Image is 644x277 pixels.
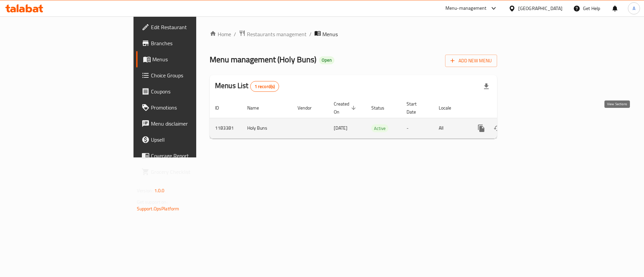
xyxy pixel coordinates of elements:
h2: Menus List [215,81,279,92]
a: Coverage Report [136,148,241,164]
th: Actions [468,98,543,118]
span: Upsell [151,136,236,144]
span: Status [371,104,393,112]
span: Active [371,125,388,132]
div: Total records count [250,81,279,92]
button: more [473,120,489,136]
div: Open [319,56,334,64]
span: Coverage Report [151,152,236,160]
span: Start Date [407,100,425,116]
span: Menu disclaimer [151,120,236,128]
li: / [309,30,312,38]
a: Menus [136,51,241,67]
span: Menu management ( Holy Buns ) [210,52,316,67]
a: Support.OpsPlatform [137,204,179,213]
div: Export file [478,78,494,94]
div: Active [371,124,388,132]
table: enhanced table [210,98,543,139]
span: Created On [334,100,358,116]
a: Grocery Checklist [136,164,241,180]
a: Branches [136,35,241,51]
span: Menus [322,30,338,38]
span: Locale [439,104,460,112]
span: Promotions [151,103,236,112]
span: Name [247,104,268,112]
span: Vendor [298,104,320,112]
span: ID [215,104,228,112]
span: Restaurants management [247,30,307,38]
a: Edit Restaurant [136,19,241,35]
div: Menu-management [445,4,487,12]
span: Branches [151,39,236,47]
a: Promotions [136,99,241,116]
a: Menu disclaimer [136,116,241,132]
a: Coupons [136,83,241,99]
span: A [633,5,635,12]
button: Add New Menu [445,55,497,67]
button: Change Status [489,120,505,136]
span: 1.0.0 [154,186,165,195]
nav: breadcrumb [210,30,497,39]
td: All [433,118,468,138]
span: Edit Restaurant [151,23,236,31]
span: Choice Groups [151,71,236,79]
span: [DATE] [334,124,347,132]
span: Grocery Checklist [151,168,236,176]
span: 1 record(s) [251,83,279,90]
span: Add New Menu [450,57,492,65]
td: Holy Buns [242,118,292,138]
div: [GEOGRAPHIC_DATA] [518,5,562,12]
span: Version: [137,186,153,195]
span: Menus [152,55,236,63]
a: Choice Groups [136,67,241,83]
a: Upsell [136,132,241,148]
span: Get support on: [137,198,168,206]
a: Restaurants management [239,30,307,39]
td: - [401,118,433,138]
span: Coupons [151,87,236,95]
span: Open [319,57,334,63]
